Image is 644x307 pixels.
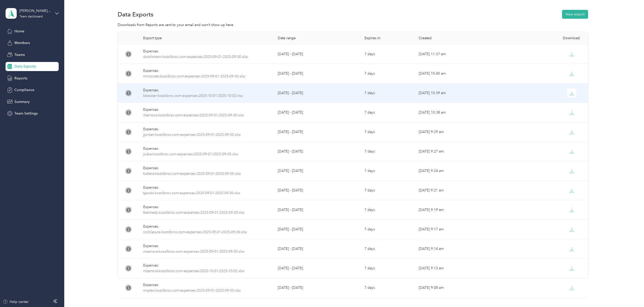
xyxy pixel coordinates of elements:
[415,278,501,298] td: [DATE] 9:08 am
[360,161,415,181] td: 7 days
[360,259,415,278] td: 7 days
[14,111,38,116] span: Team Settings
[415,142,501,161] td: [DATE] 9:27 am
[143,107,270,113] div: Expenses
[143,49,270,54] div: Expenses
[415,239,501,259] td: [DATE] 9:14 am
[274,83,360,103] td: [DATE] - [DATE]
[143,113,270,118] span: rbarrows-kozolbros.com-expenses-2025-09-01-2025-09-30.xlsx
[360,278,415,298] td: 7 days
[274,32,360,45] th: Date range
[143,54,270,60] span: dwichmann-kozolbros.com-expenses-2025-09-01-2025-09-30.xlsx
[415,181,501,200] td: [DATE] 9:21 am
[415,259,501,278] td: [DATE] 9:13 am
[143,68,270,74] div: Expenses
[415,122,501,142] td: [DATE] 9:29 am
[143,132,270,138] span: jjordan-kozolbros.com-expenses-2025-09-01-2025-09-30.xlsx
[3,299,29,304] button: Help center
[14,99,30,104] span: Summary
[274,200,360,220] td: [DATE] - [DATE]
[19,8,51,13] div: [PERSON_NAME] Bros
[415,45,501,64] td: [DATE] 11:37 am
[274,142,360,161] td: [DATE] - [DATE]
[360,83,415,103] td: 7 days
[274,239,360,259] td: [DATE] - [DATE]
[14,40,30,46] span: Members
[143,249,270,254] span: mzamora-kozolbros.com-expenses-2025-09-01-2025-09-30.xlsx
[274,220,360,239] td: [DATE] - [DATE]
[415,220,501,239] td: [DATE] 9:17 am
[360,64,415,83] td: 7 days
[562,10,588,19] button: New export
[19,15,43,18] div: Team dashboard
[274,259,360,278] td: [DATE] - [DATE]
[14,64,36,69] span: Data Exports
[360,239,415,259] td: 7 days
[415,32,501,45] th: Created
[143,243,270,249] div: Expenses
[415,161,501,181] td: [DATE] 9:24 am
[415,64,501,83] td: [DATE] 10:40 am
[415,103,501,122] td: [DATE] 10:38 am
[360,45,415,64] td: 7 days
[14,29,24,34] span: Home
[143,74,270,79] span: mnicorata-kozolbros.com-expenses-2025-09-01-2025-09-30.xlsx
[360,181,415,200] td: 7 days
[274,64,360,83] td: [DATE] - [DATE]
[14,87,34,93] span: Compliance
[143,151,270,157] span: jsuba-kozolbros.com-expenses-2025-09-01-2025-09-30.xlsx
[360,220,415,239] td: 7 days
[360,142,415,161] td: 7 days
[360,200,415,220] td: 7 days
[274,161,360,181] td: [DATE] - [DATE]
[143,263,270,268] div: Expenses
[415,83,501,103] td: [DATE] 10:39 am
[616,279,644,307] iframe: Everlance-gr Chat Button Frame
[143,210,270,215] span: tkennedy-kozolbros.com-expenses-2025-09-01-2025-09-30.xlsx
[360,103,415,122] td: 7 days
[274,278,360,298] td: [DATE] - [DATE]
[143,204,270,210] div: Expenses
[505,36,584,40] div: Download
[360,122,415,142] td: 7 days
[274,45,360,64] td: [DATE] - [DATE]
[143,146,270,151] div: Expenses
[143,282,270,288] div: Expenses
[14,76,27,81] span: Reports
[139,32,274,45] th: Export type
[143,171,270,177] span: tvallera-kozolbros.com-expenses-2025-09-01-2025-09-30.xlsx
[274,103,360,122] td: [DATE] - [DATE]
[143,288,270,293] span: mspies-kozolbros.com-expenses-2025-09-01-2025-09-30.xlsx
[143,165,270,171] div: Expenses
[143,126,270,132] div: Expenses
[143,190,270,196] span: tjacobi-kozolbros.com-expenses-2025-09-01-2025-09-30.xlsx
[118,22,588,28] div: Downloads from Reports are sent to your email and won’t show up here.
[274,181,360,200] td: [DATE] - [DATE]
[274,122,360,142] td: [DATE] - [DATE]
[143,268,270,274] span: mzamora-kozolbros.com-expenses-2025-10-01-2025-10-02.xlsx
[14,52,25,57] span: Teams
[143,87,270,93] div: Expenses
[118,12,154,17] h1: Data Exports
[415,200,501,220] td: [DATE] 9:19 am
[143,185,270,190] div: Expenses
[143,224,270,229] div: Expenses
[360,32,415,45] th: Expires in
[143,229,270,235] span: rcolclasure-kozolbros.com-expenses-2025-09-01-2025-09-30.xlsx
[143,93,270,99] span: bbecker-kozolbros.com-expenses-2025-10-01-2025-10-02.xlsx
